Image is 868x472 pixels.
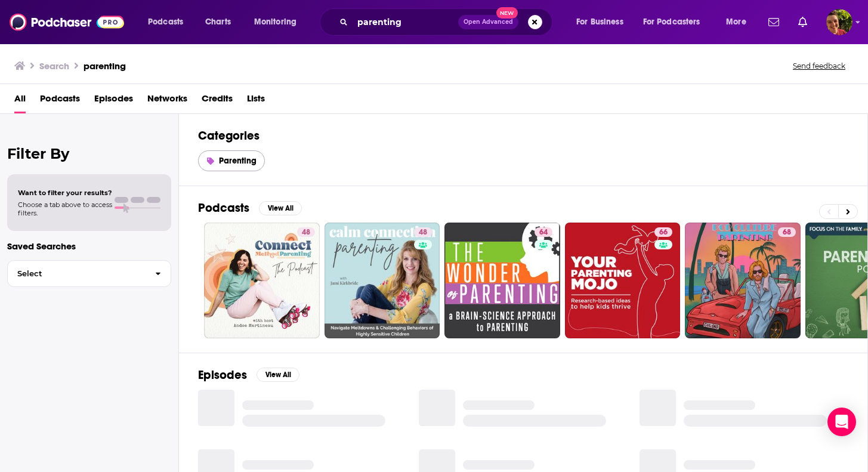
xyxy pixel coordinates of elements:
span: Open Advanced [464,19,513,25]
a: Episodes [94,89,133,113]
a: 64 [444,223,560,338]
button: open menu [718,13,761,32]
span: 66 [659,227,668,239]
a: 48 [204,223,320,338]
button: Send feedback [789,61,849,71]
span: For Business [576,14,623,30]
span: 48 [419,227,427,239]
a: Charts [197,13,238,32]
h2: Categories [198,128,848,143]
div: Open Intercom Messenger [827,408,856,436]
button: Open AdvancedNew [458,15,518,29]
a: Show notifications dropdown [793,12,812,32]
a: All [14,89,26,113]
button: open menu [246,13,312,32]
button: Select [7,260,171,287]
p: Saved Searches [7,240,171,252]
span: Choose a tab above to access filters. [18,200,112,217]
button: Show profile menu [826,9,852,35]
a: EpisodesView All [198,368,299,382]
a: Credits [202,89,233,113]
img: User Profile [826,9,852,35]
h2: Filter By [7,145,171,162]
span: Parenting [219,156,257,166]
a: Parenting [198,150,265,171]
a: 48 [297,227,315,237]
a: Podcasts [40,89,80,113]
span: Want to filter your results? [18,189,112,197]
a: Networks [147,89,187,113]
input: Search podcasts, credits, & more... [353,13,458,32]
a: Lists [247,89,265,113]
span: Select [8,270,146,277]
button: View All [259,201,302,215]
h3: Search [39,60,69,72]
a: 68 [778,227,796,237]
h2: Podcasts [198,200,249,215]
h3: parenting [84,60,126,72]
a: 48 [325,223,440,338]
a: 64 [535,227,552,237]
span: New [496,7,518,18]
div: Search podcasts, credits, & more... [331,8,564,36]
a: Show notifications dropdown [764,12,784,32]
a: 68 [685,223,801,338]
span: Monitoring [254,14,296,30]
button: open menu [635,13,718,32]
button: open menu [140,13,199,32]
span: 48 [302,227,310,239]
span: Podcasts [148,14,183,30]
span: For Podcasters [643,14,700,30]
span: 68 [783,227,791,239]
span: Charts [205,14,231,30]
span: More [726,14,746,30]
img: Podchaser - Follow, Share and Rate Podcasts [10,11,124,33]
a: PodcastsView All [198,200,302,215]
a: 66 [565,223,681,338]
span: 64 [539,227,548,239]
a: 66 [654,227,672,237]
span: Logged in as Marz [826,9,852,35]
button: open menu [568,13,638,32]
button: View All [257,368,299,382]
h2: Episodes [198,368,247,382]
a: 48 [414,227,432,237]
